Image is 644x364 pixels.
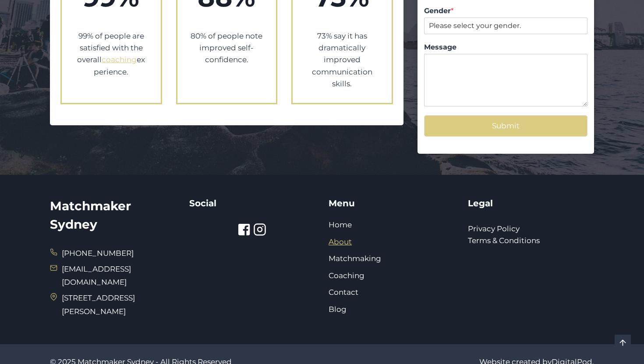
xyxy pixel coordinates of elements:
[329,271,364,280] a: Coaching
[468,236,540,245] a: Terms & Conditions
[102,55,137,64] a: coaching
[329,197,455,210] h5: Menu
[329,288,358,297] a: Contact
[468,224,520,233] a: Privacy Policy
[329,220,352,229] a: Home
[189,197,315,210] h5: Social
[62,291,176,318] span: [STREET_ADDRESS][PERSON_NAME]
[329,305,347,314] a: Blog
[424,7,587,16] label: Gender
[306,30,379,90] p: 73% say it has dramatically improved communication skills.
[329,237,352,246] a: About
[75,30,148,78] p: 99% of people are satisfied with the overall experience.
[62,249,134,258] a: [PHONE_NUMBER]
[329,254,381,263] a: Matchmaking
[50,197,176,233] h2: Matchmaker Sydney
[191,30,263,66] p: 80% of people note improved self-confidence.
[468,197,594,210] h5: Legal
[615,335,631,351] a: Scroll to top
[424,43,587,52] label: Message
[424,115,587,137] button: Submit
[62,265,131,287] a: [EMAIL_ADDRESS][DOMAIN_NAME]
